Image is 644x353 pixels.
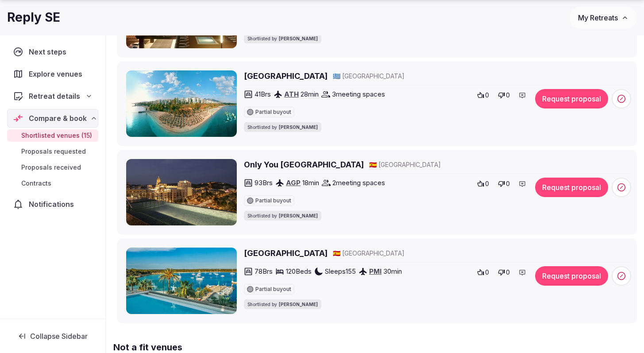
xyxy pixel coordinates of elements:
span: Partial buyout [255,109,291,115]
span: Proposals received [21,163,81,172]
span: 41 Brs [255,89,271,99]
a: Explore venues [7,65,98,83]
span: 2 meeting spaces [332,178,385,187]
span: 78 Brs [255,267,273,276]
button: Collapse Sidebar [7,326,98,346]
span: 93 Brs [255,178,273,187]
div: Shortlisted by [244,211,321,221]
span: 3 meeting spaces [332,89,385,99]
button: 0 [495,178,513,190]
a: Only You [GEOGRAPHIC_DATA] [244,159,364,170]
span: Collapse Sidebar [30,332,88,341]
button: 0 [474,89,492,101]
span: My Retreats [578,13,618,22]
span: 🇬🇷 [333,72,340,80]
a: [GEOGRAPHIC_DATA] [244,70,328,81]
span: 0 [506,268,510,277]
span: Partial buyout [255,287,291,292]
span: Notifications [29,199,77,209]
a: Next steps [7,43,98,61]
a: ATH [284,90,299,98]
a: Proposals received [7,161,98,174]
button: 0 [495,89,513,101]
div: Shortlisted by [244,34,321,43]
img: Hotel Honucai [126,248,237,314]
span: 0 [485,268,489,277]
span: [PERSON_NAME] [279,124,318,130]
span: 120 Beds [286,267,312,276]
span: Explore venues [29,69,86,79]
span: 0 [506,179,510,188]
span: 28 min [301,89,319,99]
span: Next steps [29,47,70,57]
button: 0 [495,266,513,279]
span: 30 min [383,267,402,276]
button: 0 [474,178,492,190]
span: [PERSON_NAME] [279,213,318,219]
a: Shortlisted venues (15) [7,129,98,142]
img: Only You Hotel Málaga [126,159,237,225]
button: Request proposal [535,266,608,286]
span: Retreat details [29,91,80,101]
span: Partial buyout [255,198,291,203]
a: Proposals requested [7,145,98,158]
button: 🇪🇸 [333,249,340,258]
span: [GEOGRAPHIC_DATA] [342,249,405,258]
span: [GEOGRAPHIC_DATA] [342,72,405,81]
span: Sleeps 155 [325,267,356,276]
span: Proposals requested [21,147,86,156]
span: 🇪🇸 [369,161,377,168]
span: 0 [485,91,489,100]
a: PMI [369,267,382,275]
span: [GEOGRAPHIC_DATA] [378,160,441,169]
button: Request proposal [535,89,608,109]
span: Shortlisted venues (15) [21,131,92,140]
a: AGP [286,178,301,187]
button: 🇬🇷 [333,72,340,81]
img: Palmyra Beach Hotel [126,70,237,137]
span: 🇪🇸 [333,249,340,257]
span: 18 min [302,178,319,187]
span: Compare & book [29,113,87,124]
span: 0 [506,91,510,100]
button: Request proposal [535,178,608,197]
span: 0 [485,179,489,188]
span: [PERSON_NAME] [279,35,318,42]
button: 🇪🇸 [369,160,377,169]
a: [GEOGRAPHIC_DATA] [244,248,328,259]
button: 0 [474,266,492,279]
span: [PERSON_NAME] [279,301,318,307]
a: Notifications [7,195,98,213]
h1: Reply SE [7,9,60,26]
a: Contracts [7,177,98,190]
div: Shortlisted by [244,299,321,309]
div: Shortlisted by [244,122,321,132]
button: My Retreats [570,7,637,29]
span: Contracts [21,179,51,188]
